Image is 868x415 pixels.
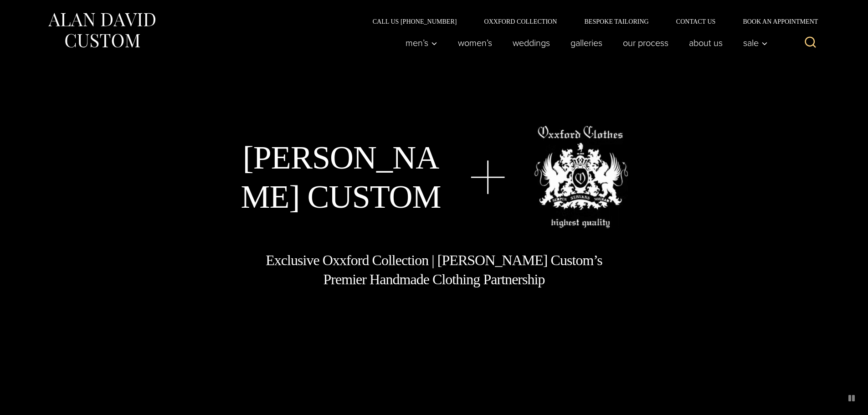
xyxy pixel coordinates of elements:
span: Men’s [406,38,437,47]
a: Call Us [PHONE_NUMBER] [359,18,471,25]
a: About Us [678,34,733,52]
button: pause animated background image [844,391,859,405]
button: View Search Form [800,32,822,54]
a: Contact Us [663,18,729,25]
img: oxxford clothes, highest quality [534,126,628,228]
nav: Secondary Navigation [359,18,822,25]
a: Galleries [560,34,612,52]
a: Book an Appointment [729,18,821,25]
a: Our Process [612,34,678,52]
a: Women’s [447,34,502,52]
h1: Exclusive Oxxford Collection | [PERSON_NAME] Custom’s Premier Handmade Clothing Partnership [265,251,603,289]
nav: Primary Navigation [395,34,772,52]
a: Oxxford Collection [470,18,570,25]
a: Bespoke Tailoring [570,18,662,25]
img: Alan David Custom [47,10,156,51]
h1: [PERSON_NAME] Custom [240,138,442,217]
a: weddings [502,34,560,52]
span: Sale [743,38,768,47]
